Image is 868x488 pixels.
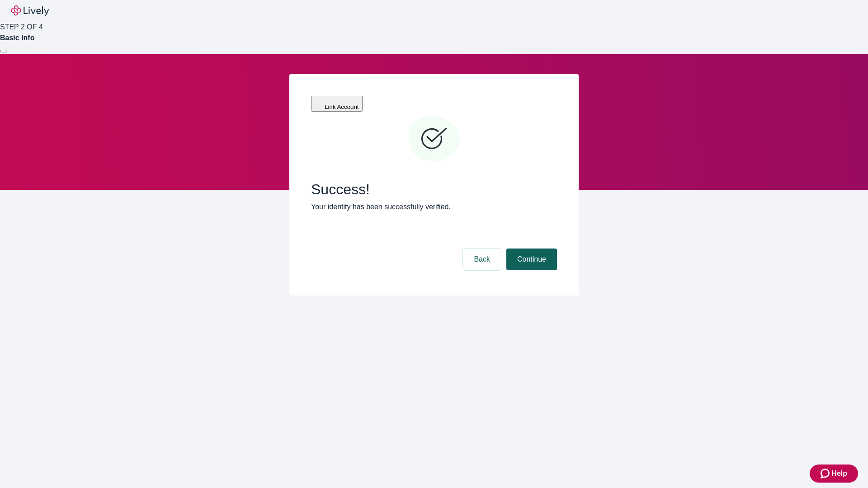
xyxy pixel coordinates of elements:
span: Help [831,468,847,479]
svg: Zendesk support icon [821,468,831,479]
button: Link Account [311,96,363,112]
span: Success! [311,181,557,198]
img: Lively [11,5,49,16]
button: Zendesk support iconHelp [810,465,858,483]
p: Your identity has been successfully verified. [311,202,557,212]
button: Continue [506,249,557,270]
svg: Checkmark icon [407,112,461,166]
button: Back [463,249,501,270]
